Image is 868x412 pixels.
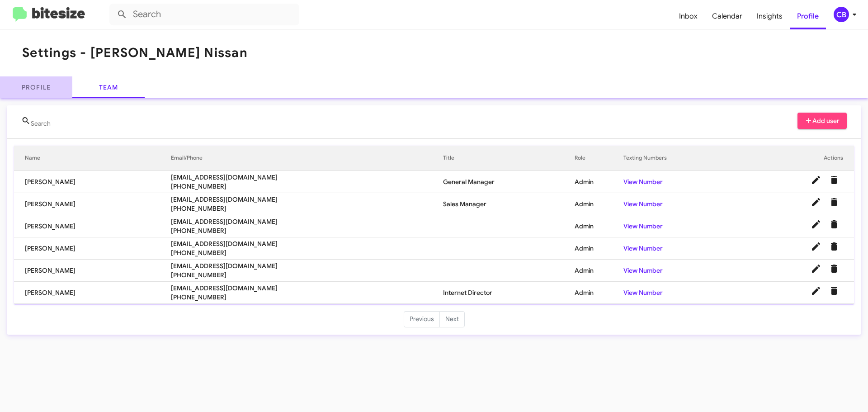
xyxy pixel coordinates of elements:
[825,282,843,300] button: Delete User
[826,7,858,22] button: CB
[825,193,843,211] button: Delete User
[834,7,849,22] div: CB
[623,222,663,230] a: View Number
[734,146,854,171] th: Actions
[623,146,734,171] th: Texting Numbers
[797,113,847,129] button: Add user
[623,289,663,297] a: View Number
[623,244,663,252] a: View Number
[750,3,790,29] a: Insights
[825,215,843,233] button: Delete User
[171,270,443,279] span: [PHONE_NUMBER]
[72,76,145,98] a: Team
[443,193,575,215] td: Sales Manager
[705,3,750,29] a: Calendar
[171,217,443,226] span: [EMAIL_ADDRESS][DOMAIN_NAME]
[443,146,575,171] th: Title
[575,193,623,215] td: Admin
[14,146,171,171] th: Name
[805,113,840,129] span: Add user
[575,146,623,171] th: Role
[171,261,443,270] span: [EMAIL_ADDRESS][DOMAIN_NAME]
[171,195,443,204] span: [EMAIL_ADDRESS][DOMAIN_NAME]
[109,4,299,25] input: Search
[171,204,443,213] span: [PHONE_NUMBER]
[171,173,443,182] span: [EMAIL_ADDRESS][DOMAIN_NAME]
[575,237,623,260] td: Admin
[825,171,843,189] button: Delete User
[14,193,171,215] td: [PERSON_NAME]
[171,226,443,235] span: [PHONE_NUMBER]
[171,239,443,248] span: [EMAIL_ADDRESS][DOMAIN_NAME]
[171,146,443,171] th: Email/Phone
[623,266,663,275] a: View Number
[31,120,112,128] input: Name or Email
[171,293,443,302] span: [PHONE_NUMBER]
[825,260,843,278] button: Delete User
[575,260,623,282] td: Admin
[623,200,663,208] a: View Number
[14,260,171,282] td: [PERSON_NAME]
[443,282,575,304] td: Internet Director
[575,282,623,304] td: Admin
[672,3,705,29] a: Inbox
[22,46,248,60] h1: Settings - [PERSON_NAME] Nissan
[575,171,623,193] td: Admin
[825,237,843,256] button: Delete User
[14,215,171,237] td: [PERSON_NAME]
[171,284,443,293] span: [EMAIL_ADDRESS][DOMAIN_NAME]
[443,171,575,193] td: General Manager
[171,182,443,191] span: [PHONE_NUMBER]
[14,171,171,193] td: [PERSON_NAME]
[575,215,623,237] td: Admin
[14,282,171,304] td: [PERSON_NAME]
[623,178,663,186] a: View Number
[14,237,171,260] td: [PERSON_NAME]
[790,3,826,29] a: Profile
[171,248,443,257] span: [PHONE_NUMBER]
